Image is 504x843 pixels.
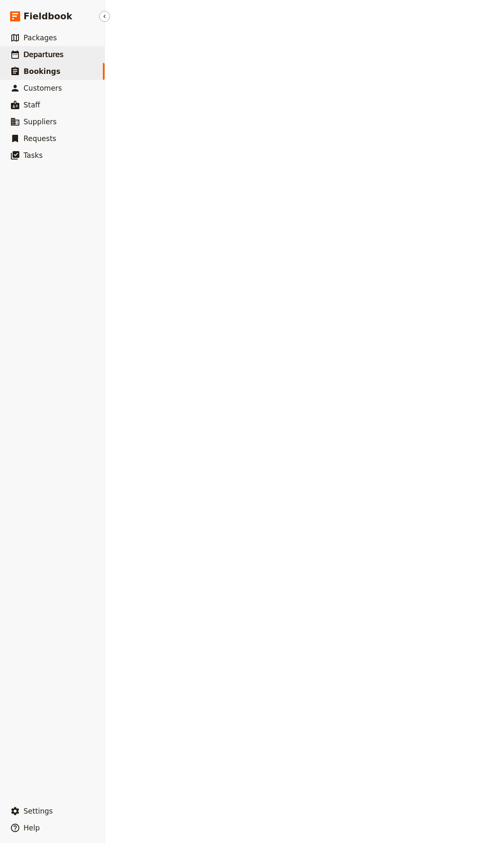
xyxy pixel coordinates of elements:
[24,50,63,59] span: Departures
[24,134,56,143] span: Requests
[24,151,43,160] span: Tasks
[24,84,62,92] span: Customers
[24,118,57,126] span: Suppliers
[99,11,110,22] button: Hide menu
[24,67,60,76] span: Bookings
[24,10,72,23] span: Fieldbook
[24,807,53,815] span: Settings
[24,34,57,42] span: Packages
[24,824,40,832] span: Help
[24,101,40,109] span: Staff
